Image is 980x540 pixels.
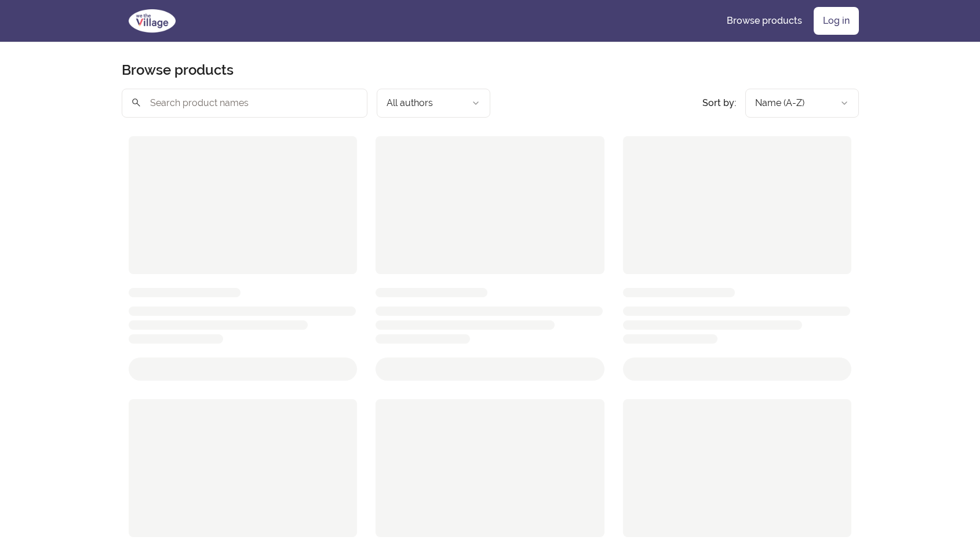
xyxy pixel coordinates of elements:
[717,7,811,35] a: Browse products
[131,94,141,111] span: search
[717,7,859,35] nav: Main
[377,89,490,118] button: Filter by author
[122,61,234,79] h1: Browse products
[122,89,367,118] input: Search product names
[702,97,736,108] span: Sort by:
[122,7,183,35] img: We The Village logo
[745,89,859,118] button: Product sort options
[814,7,859,35] a: Log in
